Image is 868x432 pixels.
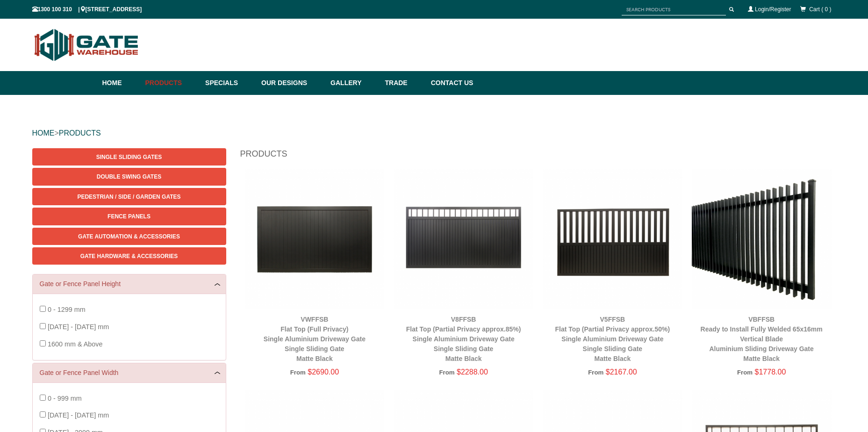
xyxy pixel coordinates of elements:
[32,168,226,185] a: Double Swing Gates
[606,368,637,376] span: $2167.00
[97,173,161,180] span: Double Swing Gates
[48,411,109,419] span: [DATE] - [DATE] mm
[439,369,454,376] span: From
[40,279,219,289] a: Gate or Fence Panel Height
[755,368,786,376] span: $1778.00
[245,169,385,309] img: VWFFSB - Flat Top (Full Privacy) - Single Aluminium Driveway Gate - Single Sliding Gate - Matte B...
[40,368,219,378] a: Gate or Fence Panel Width
[326,71,380,95] a: Gallery
[543,169,682,309] img: V5FFSB - Flat Top (Partial Privacy approx.50%) - Single Aluminium Driveway Gate - Single Sliding ...
[77,194,180,200] span: Pedestrian / Side / Garden Gates
[308,368,339,376] span: $2690.00
[96,154,162,160] span: Single Sliding Gates
[108,213,151,220] span: Fence Panels
[80,253,178,259] span: Gate Hardware & Accessories
[755,6,791,13] a: Login/Register
[48,395,82,402] span: 0 - 999 mm
[32,208,226,225] a: Fence Panels
[48,306,86,313] span: 0 - 1299 mm
[555,316,670,362] a: V5FFSBFlat Top (Partial Privacy approx.50%)Single Aluminium Driveway GateSingle Sliding GateMatte...
[426,71,473,95] a: Contact Us
[32,129,55,137] a: HOME
[32,247,226,265] a: Gate Hardware & Accessories
[32,188,226,205] a: Pedestrian / Side / Garden Gates
[264,316,366,362] a: VWFFSBFlat Top (Full Privacy)Single Aluminium Driveway GateSingle Sliding GateMatte Black
[59,129,101,137] a: PRODUCTS
[48,340,103,348] span: 1600 mm & Above
[257,71,326,95] a: Our Designs
[240,148,836,165] h1: Products
[78,233,180,240] span: Gate Automation & Accessories
[406,316,521,362] a: V8FFSBFlat Top (Partial Privacy approx.85%)Single Aluminium Driveway GateSingle Sliding GateMatte...
[102,71,141,95] a: Home
[32,228,226,245] a: Gate Automation & Accessories
[201,71,257,95] a: Specials
[32,118,836,148] div: >
[48,323,109,331] span: [DATE] - [DATE] mm
[457,368,488,376] span: $2288.00
[32,148,226,166] a: Single Sliding Gates
[32,6,142,13] span: 1300 100 310 | [STREET_ADDRESS]
[622,4,726,15] input: SEARCH PRODUCTS
[141,71,201,95] a: Products
[737,369,753,376] span: From
[32,23,141,66] img: Gate Warehouse
[588,369,603,376] span: From
[701,316,823,362] a: VBFFSBReady to Install Fully Welded 65x16mm Vertical BladeAluminium Sliding Driveway GateMatte Black
[380,71,426,95] a: Trade
[290,369,306,376] span: From
[692,169,832,309] img: VBFFSB - Ready to Install Fully Welded 65x16mm Vertical Blade - Aluminium Sliding Driveway Gate -...
[394,169,533,309] img: V8FFSB - Flat Top (Partial Privacy approx.85%) - Single Aluminium Driveway Gate - Single Sliding ...
[809,6,831,13] span: Cart ( 0 )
